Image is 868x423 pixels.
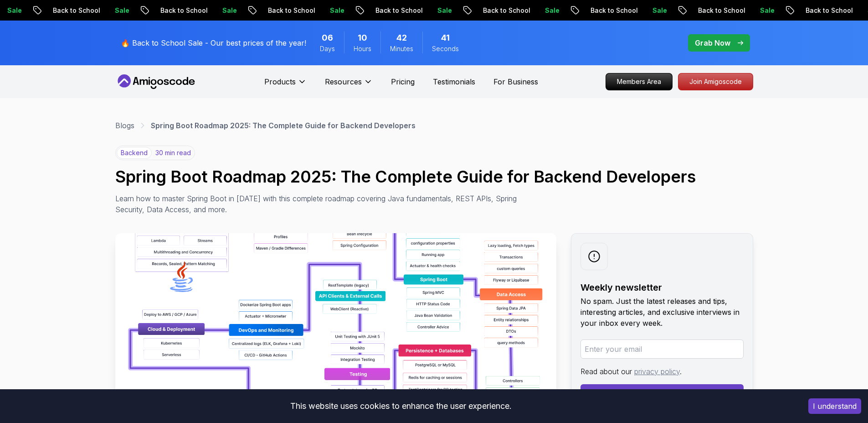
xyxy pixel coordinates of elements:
p: Sale [823,6,853,15]
p: Sale [501,6,530,15]
p: 🔥 Back to School Sale - Our best prices of the year! [121,37,306,48]
p: Resources [325,76,362,87]
h2: Weekly newsletter [580,281,744,294]
span: Hours [354,44,371,53]
p: Sale [716,6,745,15]
button: Products [264,76,307,94]
p: Learn how to master Spring Boot in [DATE] with this complete roadmap covering Java fundamentals, ... [115,193,524,215]
p: Sale [608,6,637,15]
a: Blogs [115,120,134,131]
p: Back to School [224,6,286,15]
a: For Business [493,76,538,87]
p: 30 min read [155,148,191,157]
p: No spam. Just the latest releases and tips, interesting articles, and exclusive interviews in you... [580,296,744,329]
p: Grab Now [695,37,730,48]
p: backend [117,147,152,159]
p: Back to School [546,6,608,15]
span: Minutes [390,44,413,53]
input: Enter your email [580,339,744,359]
p: Sale [286,6,315,15]
p: Back to School [761,6,823,15]
p: Sale [178,6,207,15]
p: Back to School [439,6,501,15]
p: Read about our . [580,366,744,377]
a: Pricing [391,76,415,87]
p: Spring Boot Roadmap 2025: The Complete Guide for Backend Developers [151,120,416,131]
p: Back to School [9,6,71,15]
p: Sale [393,6,422,15]
p: Back to School [116,6,178,15]
a: Join Amigoscode [678,73,753,90]
a: Members Area [606,73,673,90]
p: Join Amigoscode [678,73,753,90]
p: Sale [71,6,100,15]
button: Subscribe [580,384,744,402]
div: This website uses cookies to enhance the user experience. [7,396,795,416]
span: Days [320,44,335,53]
p: Back to School [654,6,716,15]
span: 41 Seconds [441,31,450,44]
button: Resources [325,76,373,94]
span: 42 Minutes [396,31,407,44]
button: Accept cookies [808,398,861,414]
a: privacy policy [634,367,680,376]
span: 10 Hours [358,31,367,44]
h1: Spring Boot Roadmap 2025: The Complete Guide for Backend Developers [115,167,753,186]
p: Back to School [331,6,393,15]
p: Members Area [606,73,672,90]
span: Seconds [432,44,459,53]
a: Testimonials [433,76,475,87]
span: 6 Days [322,31,333,44]
p: Products [264,76,296,87]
